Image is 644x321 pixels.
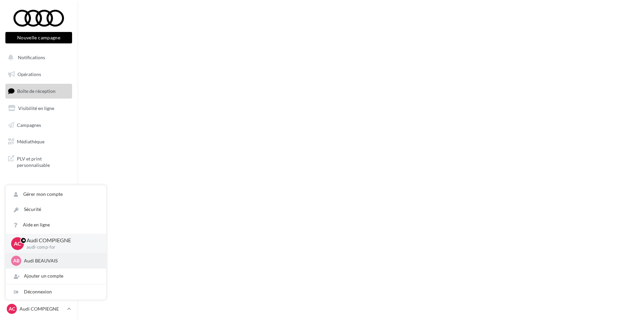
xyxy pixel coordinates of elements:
[24,257,98,264] p: Audi BEAUVAIS
[14,240,21,247] span: AC
[18,105,54,111] span: Visibilité en ligne
[6,284,106,299] div: Déconnexion
[4,50,71,65] button: Notifications
[27,237,95,244] p: Audi COMPIEGNE
[18,55,45,60] span: Notifications
[13,257,20,264] span: AB
[5,32,72,43] button: Nouvelle campagne
[17,154,69,169] span: PLV et print personnalisable
[4,84,73,98] a: Boîte de réception
[4,101,73,115] a: Visibilité en ligne
[6,202,106,217] a: Sécurité
[4,151,73,171] a: PLV et print personnalisable
[9,306,15,312] span: AC
[6,269,106,284] div: Ajouter un compte
[17,122,41,128] span: Campagnes
[17,139,44,144] span: Médiathèque
[4,118,73,132] a: Campagnes
[6,187,106,202] a: Gérer mon compte
[4,67,73,81] a: Opérations
[27,244,95,250] p: audi-comp-for
[4,135,73,149] a: Médiathèque
[5,302,72,315] a: AC Audi COMPIEGNE
[20,306,64,312] p: Audi COMPIEGNE
[17,88,56,94] span: Boîte de réception
[18,71,41,77] span: Opérations
[6,217,106,233] a: Aide en ligne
